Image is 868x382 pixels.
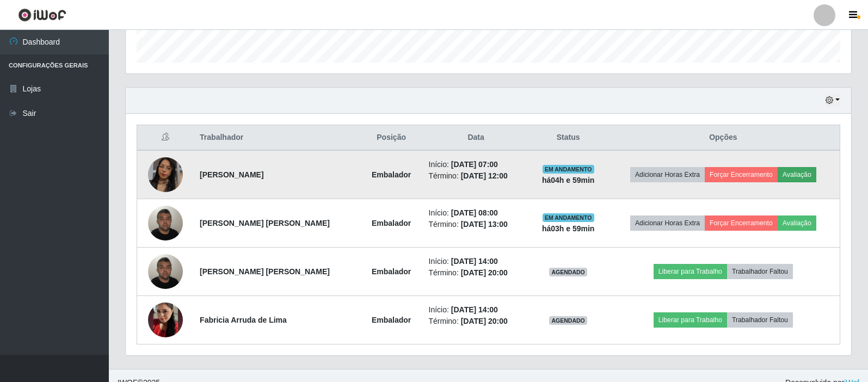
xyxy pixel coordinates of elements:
[429,219,524,230] li: Término:
[451,305,498,314] time: [DATE] 14:00
[461,268,508,277] time: [DATE] 20:00
[18,8,66,22] img: CoreUI Logo
[148,289,183,351] img: 1734129237626.jpeg
[429,267,524,279] li: Término:
[372,170,411,179] strong: Embalador
[778,215,816,231] button: Avaliação
[429,159,524,170] li: Início:
[461,171,508,180] time: [DATE] 12:00
[727,312,793,328] button: Trabalhador Faltou
[543,213,594,222] span: EM ANDAMENTO
[549,316,587,325] span: AGENDADO
[372,219,411,227] strong: Embalador
[451,208,498,217] time: [DATE] 08:00
[630,215,705,231] button: Adicionar Horas Extra
[148,200,183,246] img: 1714957062897.jpeg
[451,160,498,169] time: [DATE] 07:00
[451,257,498,266] time: [DATE] 14:00
[193,125,361,151] th: Trabalhador
[705,167,778,182] button: Forçar Encerramento
[654,312,727,328] button: Liberar para Trabalho
[549,268,587,276] span: AGENDADO
[429,207,524,219] li: Início:
[148,144,183,206] img: 1748697228135.jpeg
[429,304,524,316] li: Início:
[607,125,840,151] th: Opções
[200,316,287,324] strong: Fabricia Arruda de Lima
[200,219,330,227] strong: [PERSON_NAME] [PERSON_NAME]
[148,248,183,294] img: 1714957062897.jpeg
[630,167,705,182] button: Adicionar Horas Extra
[429,316,524,327] li: Término:
[530,125,607,151] th: Status
[200,170,263,179] strong: [PERSON_NAME]
[200,267,330,276] strong: [PERSON_NAME] [PERSON_NAME]
[543,165,594,174] span: EM ANDAMENTO
[705,215,778,231] button: Forçar Encerramento
[461,317,508,325] time: [DATE] 20:00
[727,264,793,279] button: Trabalhador Faltou
[429,170,524,182] li: Término:
[372,267,411,276] strong: Embalador
[361,125,422,151] th: Posição
[461,220,508,229] time: [DATE] 13:00
[542,176,595,184] strong: há 04 h e 59 min
[542,224,595,233] strong: há 03 h e 59 min
[654,264,727,279] button: Liberar para Trabalho
[372,316,411,324] strong: Embalador
[778,167,816,182] button: Avaliação
[429,256,524,267] li: Início:
[422,125,530,151] th: Data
